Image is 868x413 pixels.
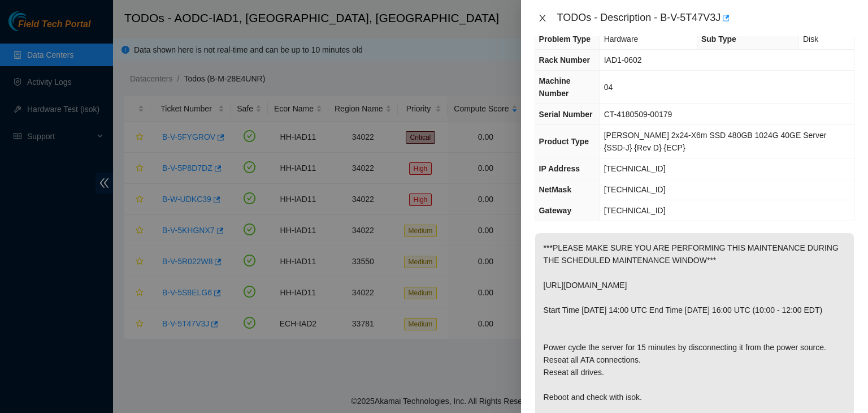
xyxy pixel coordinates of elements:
[539,206,572,215] span: Gateway
[535,13,550,24] button: Close
[604,83,613,92] span: 04
[539,137,589,146] span: Product Type
[604,55,642,64] span: IAD1-0602
[604,164,666,173] span: [TECHNICAL_ID]
[539,76,571,98] span: Machine Number
[539,164,580,173] span: IP Address
[604,185,666,194] span: [TECHNICAL_ID]
[604,206,666,215] span: [TECHNICAL_ID]
[557,9,854,27] div: TODOs - Description - B-V-5T47V3J
[539,35,591,44] span: Problem Type
[701,35,736,44] span: Sub Type
[538,14,547,23] span: close
[539,185,572,194] span: NetMask
[803,35,818,44] span: Disk
[539,110,593,119] span: Serial Number
[604,35,639,44] span: Hardware
[539,55,590,64] span: Rack Number
[604,110,672,119] span: CT-4180509-00179
[604,131,827,152] span: [PERSON_NAME] 2x24-X6m SSD 480GB 1024G 40GE Server {SSD-J} {Rev D} {ECP}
